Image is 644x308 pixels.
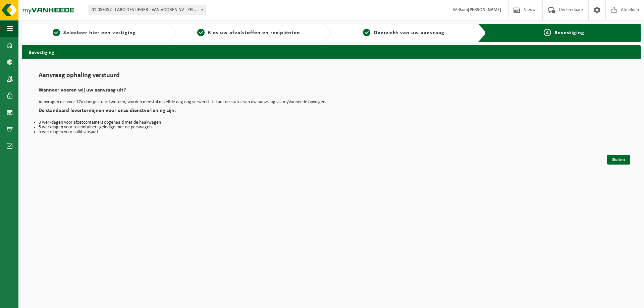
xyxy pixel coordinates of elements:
[39,125,624,130] li: 5 werkdagen voor rolcontainers geledigd met de perswagen
[197,29,205,36] span: 2
[39,87,624,97] h2: Wanneer voeren wij uw aanvraag uit?
[89,5,206,15] span: 01-059457 - LABO DEVLIEGER - VAN VOOREN NV - ZELZATE
[180,29,318,37] a: 2Kies uw afvalstoffen en recipiënten
[63,30,136,36] span: Selecteer hier een vestiging
[53,29,60,36] span: 1
[25,29,163,37] a: 1Selecteer hier een vestiging
[363,29,370,36] span: 3
[208,30,300,36] span: Kies uw afvalstoffen en recipiënten
[22,45,641,58] h2: Bevestiging
[39,108,624,117] h2: De standaard levertermijnen voor onze dienstverlening zijn:
[468,7,501,12] strong: [PERSON_NAME]
[607,155,630,165] a: Sluiten
[39,130,624,134] li: 5 werkdagen voor collitransport
[335,29,473,37] a: 3Overzicht van uw aanvraag
[89,5,206,15] span: 01-059457 - LABO DEVLIEGER - VAN VOOREN NV - ZELZATE
[544,29,551,36] span: 4
[39,72,624,82] h1: Aanvraag ophaling verstuurd
[39,120,624,125] li: 3 werkdagen voor afzetcontainers opgehaald met de haakwagen
[374,30,444,36] span: Overzicht van uw aanvraag
[39,100,624,105] p: Aanvragen die voor 17u doorgestuurd worden, worden meestal dezelfde dag nog verwerkt. U kunt de s...
[554,30,584,36] span: Bevestiging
